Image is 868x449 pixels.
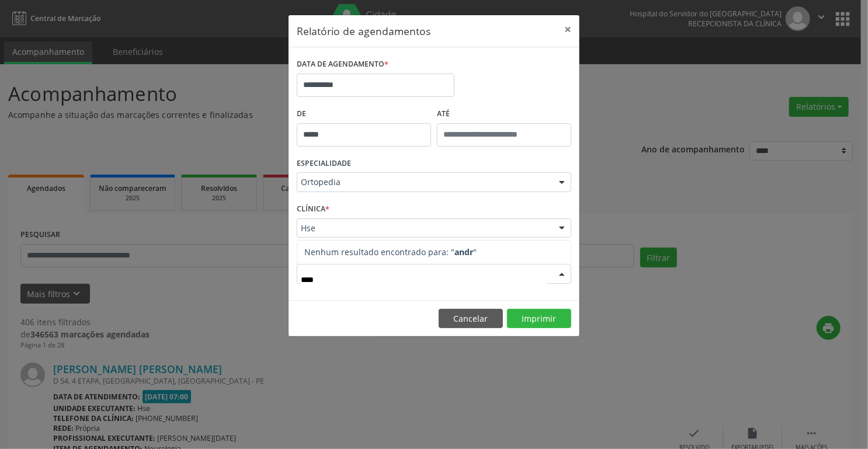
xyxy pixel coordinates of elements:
label: DATA DE AGENDAMENTO [297,55,388,74]
button: Imprimir [507,309,571,329]
label: De [297,105,431,123]
span: Nenhum resultado encontrado para: " " [304,246,477,257]
span: Hse [301,222,547,234]
label: ATÉ [437,105,571,123]
strong: andr [454,246,473,257]
label: CLÍNICA [297,200,329,218]
span: Ortopedia [301,176,547,188]
button: Cancelar [439,309,503,329]
button: Close [556,15,579,44]
label: ESPECIALIDADE [297,155,351,173]
h5: Relatório de agendamentos [297,23,430,39]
